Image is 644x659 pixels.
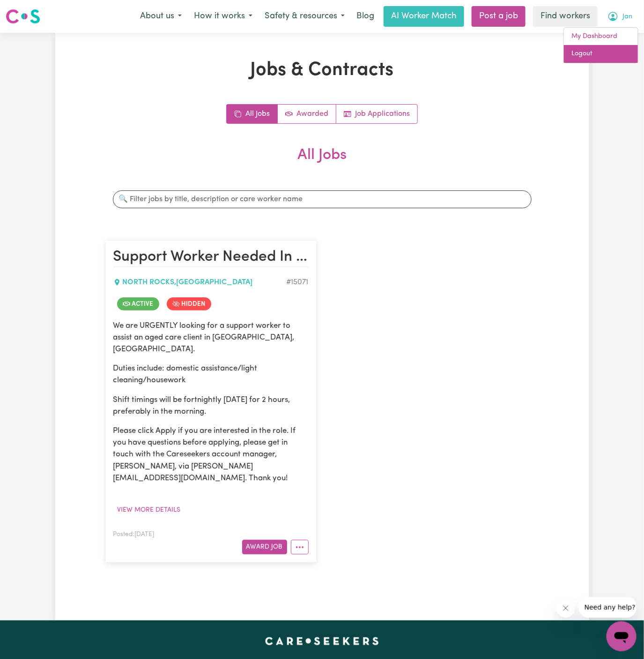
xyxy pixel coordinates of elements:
[278,105,336,123] a: Active jobs
[113,363,309,386] p: Duties include: domestic assistance/light cleaning/housework
[579,597,637,618] iframe: Message from company
[188,7,259,26] button: How it works
[563,27,638,63] div: My Account
[113,277,287,288] div: NORTH ROCKS , [GEOGRAPHIC_DATA]
[134,7,188,26] button: About us
[167,297,211,311] span: Job is hidden
[556,599,575,618] iframe: Close message
[113,190,532,208] input: 🔍 Filter jobs by title, description or care worker name
[607,621,637,651] iframe: Button to launch messaging window
[336,105,417,123] a: Job applications
[259,7,351,26] button: Safety & resources
[113,394,309,417] p: Shift timings will be fortnightly [DATE] for 2 hours, preferably in the morning.
[351,6,380,27] a: Blog
[113,320,309,356] p: We are URGENTLY looking for a support worker to assist an aged care client in [GEOGRAPHIC_DATA], ...
[113,503,185,517] button: View more details
[287,277,309,288] div: Job ID #15071
[242,540,287,554] button: Award Job
[227,105,278,123] a: All jobs
[601,7,638,26] button: My Account
[113,248,309,267] h2: Support Worker Needed In North Rocks, NSW
[113,425,309,484] p: Please click Apply if you are interested in the role. If you have questions before applying, plea...
[564,45,638,63] a: Logout
[622,12,632,22] span: Jan
[6,6,40,27] a: Careseekers logo
[113,531,155,538] span: Posted: [DATE]
[384,6,464,27] a: AI Worker Match
[265,637,379,645] a: Careseekers home page
[105,59,539,82] h1: Jobs & Contracts
[564,28,638,45] a: My Dashboard
[105,146,539,179] h2: All Jobs
[291,540,309,554] button: More options
[117,297,159,311] span: Job is active
[6,8,40,25] img: Careseekers logo
[472,6,526,27] a: Post a job
[533,6,598,27] a: Find workers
